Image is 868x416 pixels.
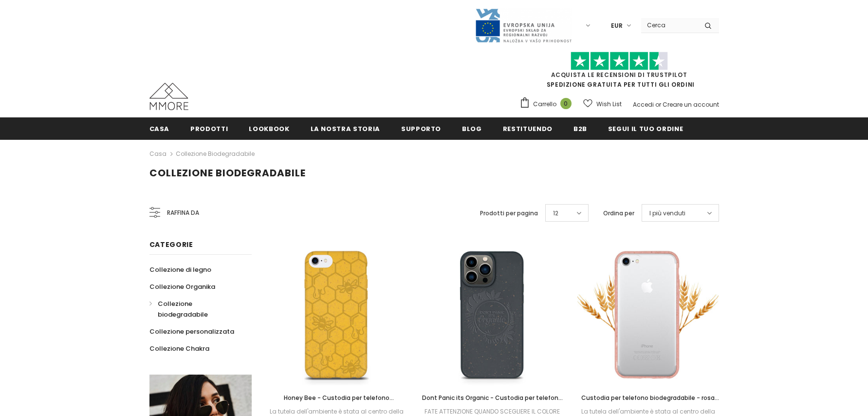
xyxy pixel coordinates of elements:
[475,8,572,43] img: Javni Razpis
[581,394,719,413] span: Custodia per telefono biodegradabile - rosa trasparente
[608,124,683,133] span: Segui il tuo ordine
[583,95,622,113] a: Wish List
[573,117,587,139] a: B2B
[571,52,668,71] img: Fidati di Pilot Stars
[149,261,211,278] a: Collezione di legno
[663,100,719,109] a: Creare un account
[503,117,553,139] a: Restituendo
[401,117,441,139] a: supporto
[573,124,587,133] span: B2B
[249,124,289,133] span: Lookbook
[480,208,538,218] label: Prodotti per pagina
[266,393,407,403] a: Honey Bee - Custodia per telefono biodegradabile - Giallo, arancione e nero
[149,166,306,180] span: Collezione biodegradabile
[158,299,208,319] span: Collezione biodegradabile
[149,295,241,323] a: Collezione biodegradabile
[475,21,572,29] a: Javni Razpis
[596,99,622,109] span: Wish List
[149,327,234,336] span: Collezione personalizzata
[311,117,380,139] a: La nostra storia
[149,344,209,353] span: Collezione Chakra
[560,98,572,109] span: 0
[533,99,556,109] span: Carrello
[551,71,687,79] a: Acquista le recensioni di TrustPilot
[633,100,654,109] a: Accedi
[311,124,380,133] span: La nostra storia
[190,117,228,139] a: Prodotti
[611,21,623,31] span: EUR
[603,208,634,218] label: Ordina per
[649,208,685,218] span: I più venduti
[149,83,188,110] img: Casi MMORE
[641,18,697,32] input: Search Site
[553,208,558,218] span: 12
[167,208,199,218] span: Raffina da
[149,265,211,274] span: Collezione di legno
[519,97,576,112] a: Carrello 0
[249,117,289,139] a: Lookbook
[462,124,482,133] span: Blog
[655,100,661,109] span: or
[276,394,398,413] span: Honey Bee - Custodia per telefono biodegradabile - Giallo, arancione e nero
[149,340,209,357] a: Collezione Chakra
[422,394,563,413] span: Dont Panic its Organic - Custodia per telefono biodegradabile
[503,124,553,133] span: Restituendo
[176,150,255,158] a: Collezione biodegradabile
[149,124,170,133] span: Casa
[608,117,683,139] a: Segui il tuo ordine
[462,117,482,139] a: Blog
[149,117,170,139] a: Casa
[149,148,166,160] a: Casa
[149,323,234,340] a: Collezione personalizzata
[149,278,215,295] a: Collezione Organika
[422,393,563,403] a: Dont Panic its Organic - Custodia per telefono biodegradabile
[149,240,193,249] span: Categorie
[401,124,441,133] span: supporto
[149,282,215,291] span: Collezione Organika
[190,124,228,133] span: Prodotti
[519,56,719,89] span: SPEDIZIONE GRATUITA PER TUTTI GLI ORDINI
[577,393,719,403] a: Custodia per telefono biodegradabile - rosa trasparente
